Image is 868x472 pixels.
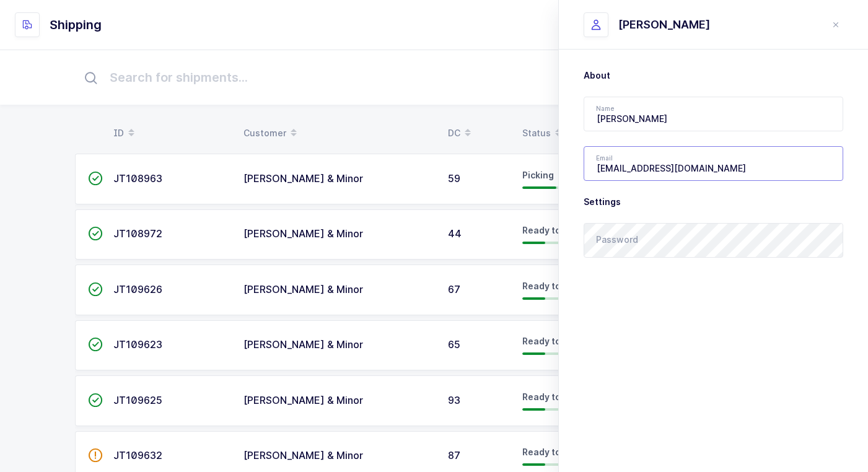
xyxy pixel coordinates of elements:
[75,58,794,97] input: Search for shipments...
[522,123,638,144] div: Status
[448,338,460,351] span: 65
[113,123,229,144] div: ID
[243,449,363,461] span: [PERSON_NAME] & Minor
[113,283,162,295] span: JT109626
[522,170,554,180] span: Picking
[113,172,162,185] span: JT108963
[243,283,363,295] span: [PERSON_NAME] & Minor
[113,227,162,240] span: JT108972
[522,336,581,346] span: Ready to Pick
[243,394,363,406] span: [PERSON_NAME] & Minor
[88,394,103,406] span: 
[522,281,581,291] span: Ready to Pick
[522,391,581,402] span: Ready to Pick
[584,196,843,208] h3: Settings
[113,394,162,406] span: JT109625
[448,227,462,240] span: 44
[113,449,162,461] span: JT109632
[584,97,843,131] input: Name
[88,338,103,351] span: 
[448,449,460,461] span: 87
[448,123,507,144] div: DC
[448,172,460,185] span: 59
[448,283,460,295] span: 67
[113,338,162,351] span: JT109623
[243,123,433,144] div: Customer
[828,17,843,32] button: close drawer
[618,17,710,32] div: [PERSON_NAME]
[584,69,843,82] h3: About
[584,146,843,181] input: Email
[88,227,103,240] span: 
[243,172,363,185] span: [PERSON_NAME] & Minor
[243,227,363,240] span: [PERSON_NAME] & Minor
[522,225,581,235] span: Ready to Pick
[448,394,460,406] span: 93
[88,172,103,185] span: 
[522,447,581,457] span: Ready to Pick
[584,223,843,258] input: Password
[50,15,102,35] h1: Shipping
[88,449,103,461] span: 
[88,283,103,295] span: 
[243,338,363,351] span: [PERSON_NAME] & Minor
